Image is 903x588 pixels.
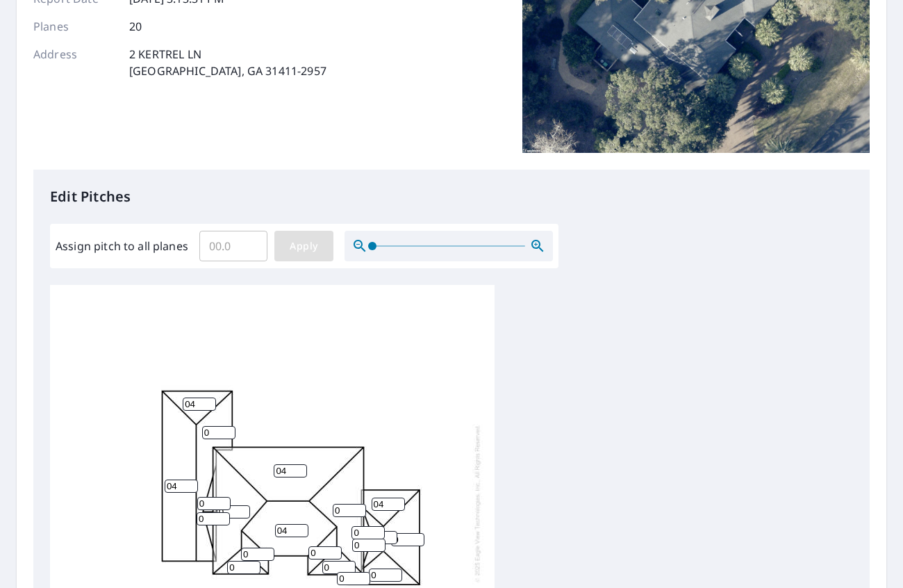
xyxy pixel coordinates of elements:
p: Address [33,46,117,79]
button: Apply [274,231,333,261]
p: 2 KERTREL LN [GEOGRAPHIC_DATA], GA 31411-2957 [129,46,326,79]
label: Assign pitch to all planes [56,238,188,254]
input: 00.0 [199,227,267,266]
p: Edit Pitches [50,186,853,207]
p: 20 [129,18,142,35]
p: Planes [33,18,117,35]
span: Apply [285,238,322,255]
